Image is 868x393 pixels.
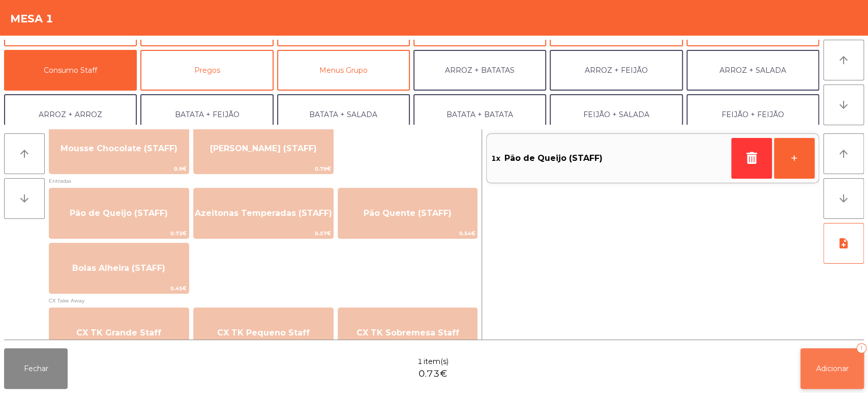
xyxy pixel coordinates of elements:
i: note_add [837,237,850,249]
span: 1x [491,151,500,166]
button: BATATA + BATATA [413,94,546,135]
h4: Mesa 1 [10,11,53,26]
span: CX TK Grande Staff [76,328,161,338]
span: CX Take Away [49,296,477,305]
span: Mousse Chocolate (STAFF) [61,144,177,153]
button: arrow_upward [823,40,864,80]
button: BATATA + FEIJÃO [140,94,273,135]
span: 1 [417,356,423,367]
button: Adicionar1 [800,348,864,389]
span: CX TK Pequeno Staff [217,328,310,338]
button: arrow_upward [4,133,45,174]
span: CX TK Sobremesa Staff [356,328,459,338]
span: Pão Quente (STAFF) [364,208,452,218]
button: ARROZ + BATATAS [413,50,546,91]
button: Menus Grupo [277,50,410,91]
i: arrow_downward [837,192,850,205]
i: arrow_downward [837,99,850,111]
span: 0.73€ [418,367,447,381]
button: note_add [823,223,864,264]
span: 0.79€ [194,164,333,174]
div: 1 [856,343,866,353]
span: 0.9€ [49,164,189,174]
span: 0.57€ [194,229,333,238]
i: arrow_upward [837,148,850,160]
span: 0.73€ [49,229,189,238]
button: Fechar [4,348,68,389]
button: arrow_upward [823,133,864,174]
button: arrow_downward [4,178,45,219]
button: FEIJÃO + SALADA [550,94,682,135]
button: Pregos [140,50,273,91]
span: Pão de Queijo (STAFF) [504,151,602,166]
button: arrow_downward [823,178,864,219]
span: Entradas [49,176,477,186]
span: Pão de Queijo (STAFF) [70,208,168,218]
button: arrow_downward [823,85,864,125]
span: 0.45€ [49,284,189,293]
button: ARROZ + ARROZ [4,94,137,135]
i: arrow_upward [18,148,31,160]
span: 0.54€ [338,229,477,238]
span: [PERSON_NAME] (STAFF) [210,144,317,153]
span: Adicionar [816,364,849,373]
span: item(s) [424,356,448,367]
span: Bolas Alheira (STAFF) [72,263,165,273]
button: Consumo Staff [4,50,137,91]
button: FEIJÃO + FEIJÃO [686,94,819,135]
button: ARROZ + FEIJÃO [550,50,682,91]
button: BATATA + SALADA [277,94,410,135]
i: arrow_upward [837,54,850,66]
button: ARROZ + SALADA [686,50,819,91]
i: arrow_downward [18,192,31,205]
button: + [774,138,815,179]
span: Azeitonas Temperadas (STAFF) [195,208,332,218]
